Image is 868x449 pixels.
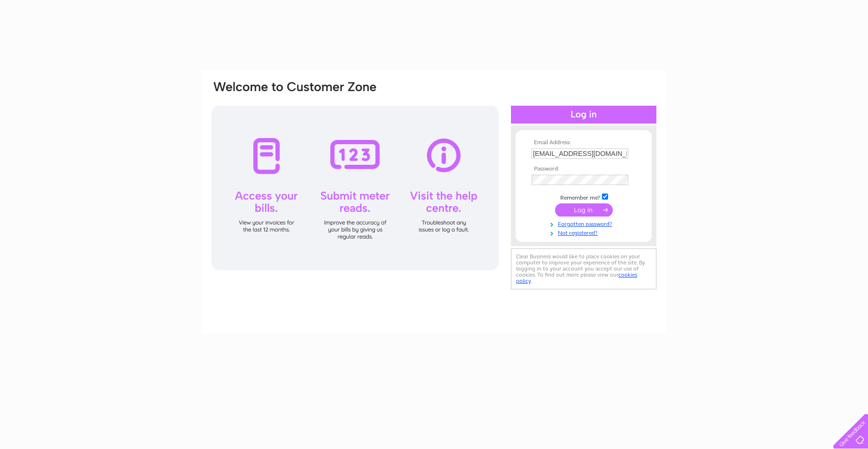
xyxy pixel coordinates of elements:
a: cookies policy [516,271,637,284]
th: Password: [529,166,638,172]
a: Forgotten password? [532,219,638,228]
td: Remember me? [529,192,638,201]
th: Email Address: [529,139,638,146]
a: Not registered? [532,228,638,237]
input: Submit [555,203,613,217]
div: Clear Business would like to place cookies on your computer to improve your experience of the sit... [511,248,656,289]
